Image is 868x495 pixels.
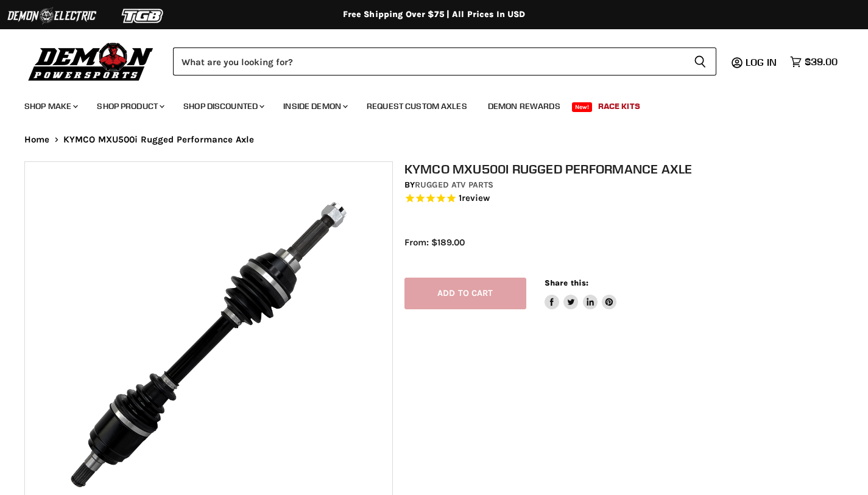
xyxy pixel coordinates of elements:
a: Inside Demon [274,94,355,119]
h1: KYMCO MXU500i Rugged Performance Axle [404,161,855,177]
span: From: $189.00 [404,237,465,248]
input: Search [173,47,684,75]
div: by [404,178,855,192]
a: Shop Make [15,94,85,119]
span: $39.00 [805,56,838,68]
img: Demon Electric Logo 2 [6,4,97,27]
span: Share this: [545,278,588,287]
ul: Main menu [15,89,834,119]
a: Shop Product [88,94,172,119]
span: Rated 5.0 out of 5 stars 1 reviews [404,192,855,205]
aside: Share this: [545,278,617,310]
span: Log in [746,56,777,68]
a: Rugged ATV Parts [415,180,493,190]
a: Shop Discounted [174,94,272,119]
a: Log in [740,57,784,68]
form: Product [173,47,716,75]
button: Search [684,47,716,75]
a: Request Custom Axles [358,94,476,119]
a: Home [24,135,50,145]
span: review [462,192,490,203]
a: $39.00 [784,53,844,71]
a: Race Kits [589,94,649,119]
span: KYMCO MXU500i Rugged Performance Axle [63,135,255,145]
a: Demon Rewards [479,94,570,119]
span: 1 reviews [459,192,490,203]
img: TGB Logo 2 [97,4,189,27]
span: New! [572,102,593,112]
img: Demon Powersports [24,40,158,83]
